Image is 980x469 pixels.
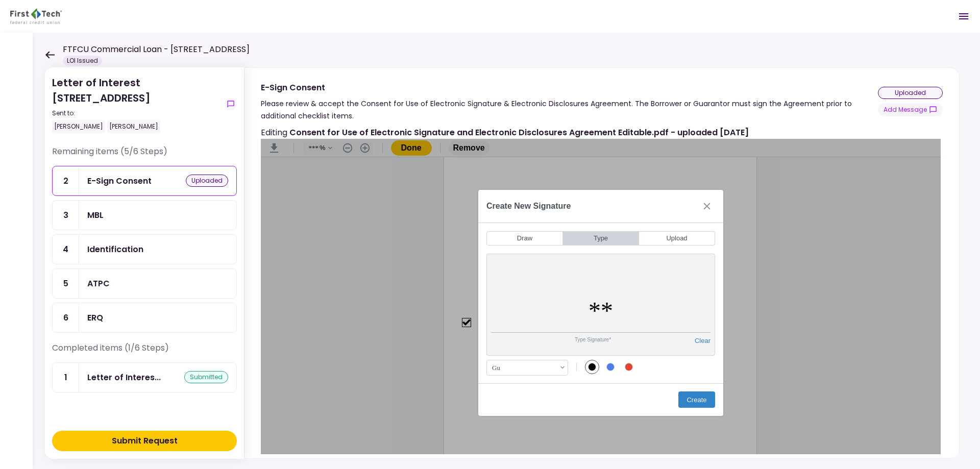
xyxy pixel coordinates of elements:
a: 1Letter of Interestsubmitted [52,362,237,392]
button: show-messages [225,98,237,110]
div: 1 [53,363,79,392]
div: uploaded [878,87,943,99]
div: [PERSON_NAME] [107,120,160,133]
div: Letter of Interest [87,371,161,384]
div: Remaining items (5/6 Steps) [52,145,237,166]
div: E-Sign Consent [261,81,878,94]
h1: FTFCU Commercial Loan - [STREET_ADDRESS] [63,43,250,56]
div: LOI Issued [63,56,102,66]
div: E-Sign Consent [87,175,152,187]
div: ATPC [87,277,110,290]
button: Open menu [951,4,976,29]
div: Letter of Interest [STREET_ADDRESS] [52,75,220,133]
div: 4 [53,235,79,264]
button: show-messages [878,103,943,116]
div: Editing [261,126,941,139]
div: 3 [53,201,79,230]
div: 6 [53,303,79,332]
div: submitted [184,371,228,383]
div: Identification [87,243,143,256]
strong: Consent for Use of Electronic Signature and Electronic Disclosures Agreement Editable.pdf - uploa... [289,127,749,138]
a: 4Identification [52,234,237,264]
button: Submit Request [52,431,237,451]
div: Sent to: [52,109,220,118]
div: [PERSON_NAME] [52,120,105,133]
img: Partner icon [10,9,62,24]
a: 2E-Sign Consentuploaded [52,166,237,196]
div: Please review & accept the Consent for Use of Electronic Signature & Electronic Disclosures Agree... [261,97,878,122]
a: 6ERQ [52,303,237,333]
div: 2 [53,166,79,195]
div: 5 [53,269,79,298]
div: Completed items (1/6 Steps) [52,342,237,362]
a: 3MBL [52,200,237,230]
div: ERQ [87,311,103,324]
div: E-Sign ConsentPlease review & accept the Consent for Use of Electronic Signature & Electronic Dis... [244,67,960,459]
div: MBL [87,209,104,221]
div: uploaded [186,175,228,187]
div: Submit Request [112,435,178,447]
a: 5ATPC [52,268,237,299]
